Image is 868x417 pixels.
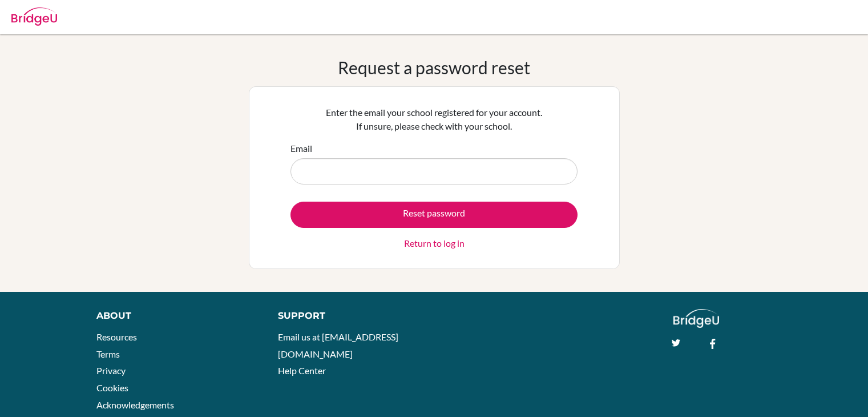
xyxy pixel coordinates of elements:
[673,309,720,328] img: logo_white@2x-f4f0deed5e89b7ecb1c2cc34c3e3d731f90f0f143d5ea2071677605dd97b5244.png
[338,57,530,78] h1: Request a password reset
[96,309,252,323] div: About
[96,348,120,359] a: Terms
[404,236,465,250] a: Return to log in
[96,365,126,376] a: Privacy
[96,399,174,410] a: Acknowledgements
[290,106,578,133] p: Enter the email your school registered for your account. If unsure, please check with your school.
[96,382,128,393] a: Cookies
[96,331,137,342] a: Resources
[278,309,422,323] div: Support
[278,365,326,376] a: Help Center
[290,202,578,228] button: Reset password
[278,331,398,359] a: Email us at [EMAIL_ADDRESS][DOMAIN_NAME]
[290,142,312,155] label: Email
[11,7,57,26] img: Bridge-U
